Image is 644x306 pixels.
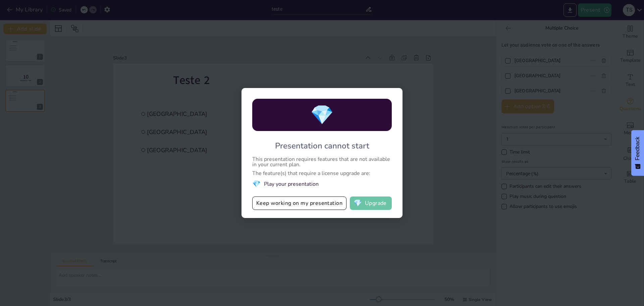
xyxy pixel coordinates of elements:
[252,179,261,188] span: diamond
[350,196,392,210] button: diamondUpgrade
[275,140,369,151] div: Presentation cannot start
[252,171,392,176] div: The feature(s) that require a license upgrade are:
[252,157,392,167] div: This presentation requires features that are not available in your current plan.
[252,196,346,210] button: Keep working on my presentation
[631,130,644,176] button: Feedback - Show survey
[310,102,334,128] span: diamond
[635,137,641,160] span: Feedback
[252,179,392,188] li: Play your presentation
[354,200,362,207] span: diamond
